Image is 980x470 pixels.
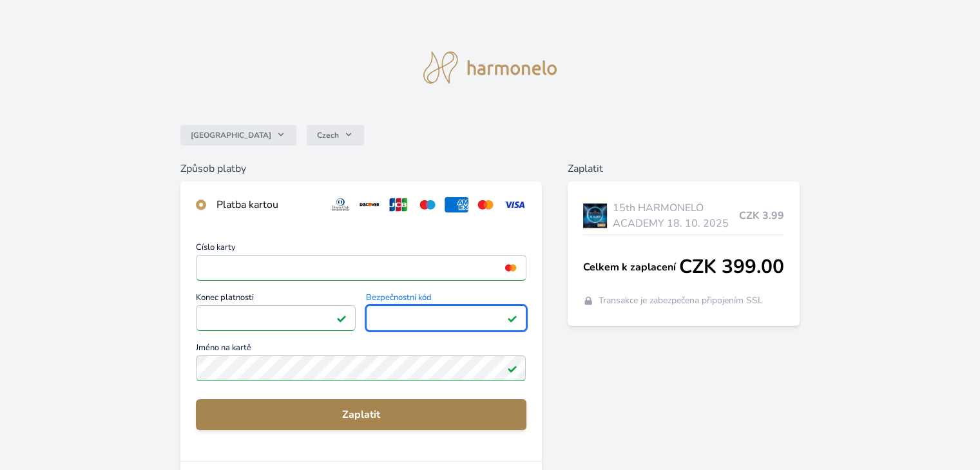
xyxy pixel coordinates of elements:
img: Platné pole [507,313,517,323]
img: Platné pole [336,313,347,323]
img: logo.svg [423,52,557,84]
img: mc.svg [474,197,497,212]
h6: Způsob platby [180,161,541,176]
span: CZK 399.00 [679,256,784,279]
span: Bezpečnostní kód [366,294,526,305]
span: Číslo karty [196,243,526,255]
img: Platné pole [507,363,517,373]
h6: Zaplatit [568,161,800,176]
img: maestro.svg [416,197,439,212]
iframe: Iframe pro datum vypršení platnosti [202,309,350,327]
img: amex.svg [445,197,468,212]
button: Zaplatit [196,399,526,430]
button: Czech [307,125,364,146]
span: Transakce je zabezpečena připojením SSL [599,294,763,307]
img: visa.svg [503,197,526,212]
img: AKADEMIE_2025_virtual_1080x1080_ticket-lo.jpg [583,200,608,232]
span: Czech [317,130,339,140]
iframe: Iframe pro číslo karty [202,259,520,277]
span: CZK 3.99 [739,208,784,223]
span: Konec platnosti [196,294,356,305]
img: discover.svg [358,197,381,212]
img: jcb.svg [387,197,410,212]
span: Jméno na kartě [196,344,526,355]
span: 15th HARMONELO ACADEMY 18. 10. 2025 [612,200,738,231]
span: Zaplatit [206,407,515,422]
button: [GEOGRAPHIC_DATA] [180,125,296,146]
span: [GEOGRAPHIC_DATA] [191,130,271,140]
span: Celkem k zaplacení [583,259,679,275]
input: Jméno na kartěPlatné pole [196,355,526,381]
img: mc [502,262,519,274]
div: Platba kartou [216,197,318,212]
iframe: Iframe pro bezpečnostní kód [372,309,520,327]
img: diners.svg [329,197,352,212]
